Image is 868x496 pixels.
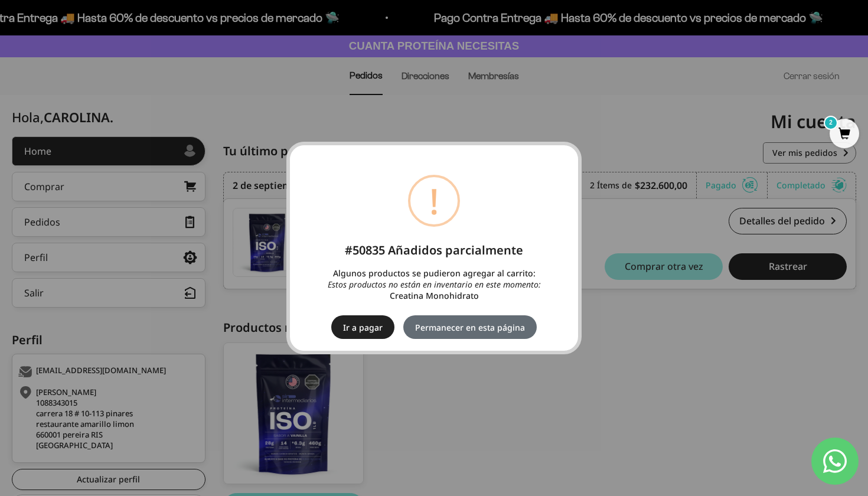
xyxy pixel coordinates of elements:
div: ! [429,177,439,224]
button: Permanecer en esta página [403,315,537,339]
mark: 2 [824,116,838,130]
div: Algunos productos se pudieron agregar al carrito: Creatina Monohidrato [309,267,559,301]
button: Ir a pagar [331,315,394,339]
h2: #50835 Añadidos parcialmente [296,232,572,259]
i: Estos productos no están en inventario en este momento: [328,279,541,290]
